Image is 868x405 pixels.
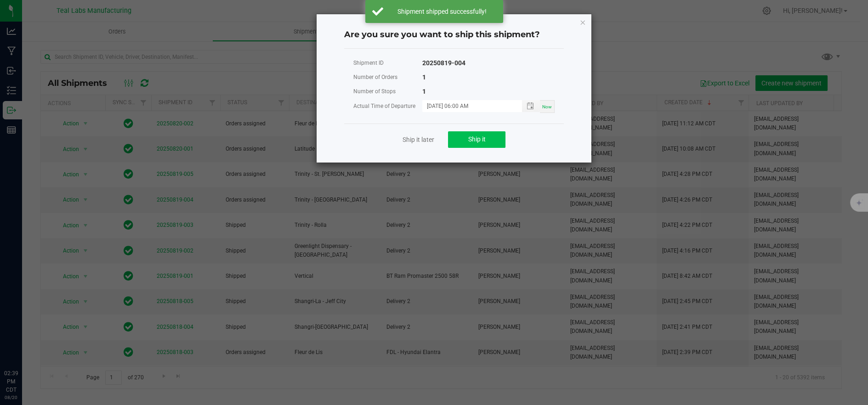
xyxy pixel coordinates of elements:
[353,72,422,83] div: Number of Orders
[422,86,426,97] div: 1
[422,57,465,69] div: 20250819-004
[542,104,552,109] span: Now
[353,57,422,69] div: Shipment ID
[522,100,540,112] span: Toggle popup
[579,17,586,28] button: Close
[448,131,505,148] button: Ship it
[422,100,512,112] input: MM/dd/yyyy HH:MM a
[422,72,426,83] div: 1
[353,101,422,112] div: Actual Time of Departure
[344,29,564,41] h4: Are you sure you want to ship this shipment?
[468,135,486,143] span: Ship it
[353,86,422,97] div: Number of Stops
[388,7,496,16] div: Shipment shipped successfully!
[403,135,434,144] a: Ship it later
